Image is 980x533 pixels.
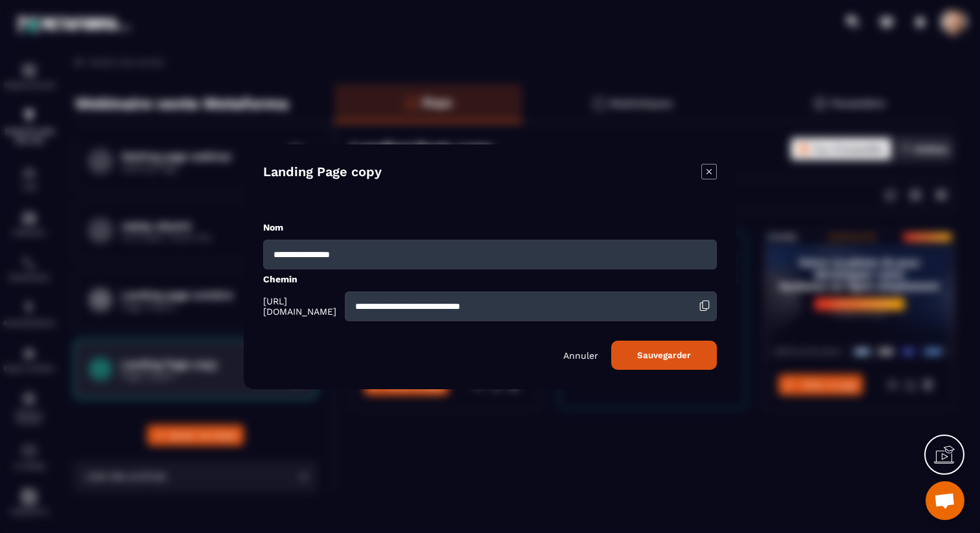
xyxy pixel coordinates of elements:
[563,350,598,360] p: Annuler
[611,341,717,370] button: Sauvegarder
[263,274,297,284] label: Chemin
[263,164,382,182] h4: Landing Page copy
[263,296,342,317] span: [URL][DOMAIN_NAME]
[263,222,283,232] label: Nom
[926,481,964,520] div: Ouvrir le chat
